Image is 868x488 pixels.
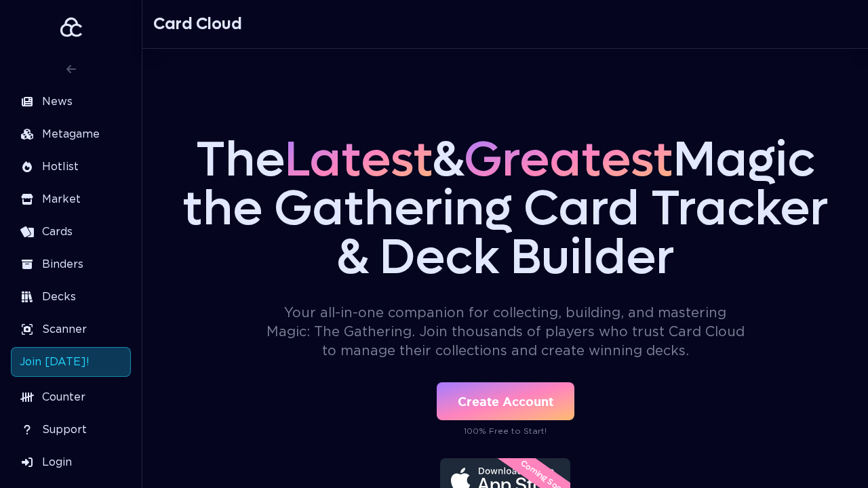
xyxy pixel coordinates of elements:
span: Counter [42,389,85,405]
a: Cards [11,217,131,247]
span: Support [42,422,87,438]
span: Metagame [42,126,100,142]
p: 100% Free to Start! [437,426,574,436]
a: News [11,87,131,117]
a: Scanner [11,314,131,344]
a: Market [11,184,131,214]
a: Metagame [11,119,131,149]
a: Binders [11,249,131,279]
h1: Card Cloud [153,14,242,35]
a: Support [11,415,131,445]
span: Join [DATE]! [20,354,90,370]
img: hero [142,49,868,320]
a: Decks [11,282,131,312]
span: News [42,94,73,110]
span: Login [42,454,72,470]
span: Binders [42,256,83,272]
span: Market [42,191,81,207]
a: Login [11,447,131,477]
a: Create Account [437,382,574,420]
h1: The & Magic the Gathering Card Tracker & Deck Builder [175,136,835,282]
a: Hotlist [11,152,131,182]
a: Join [DATE]! [11,347,131,377]
span: Latest [285,128,433,192]
span: Decks [42,289,76,305]
span: Scanner [42,321,87,338]
span: Greatest [464,128,673,192]
a: Counter [11,382,131,412]
p: Your all-in-one companion for collecting, building, and mastering Magic: The Gathering. Join thou... [262,304,749,361]
span: Hotlist [42,159,79,175]
span: Cards [42,224,73,240]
